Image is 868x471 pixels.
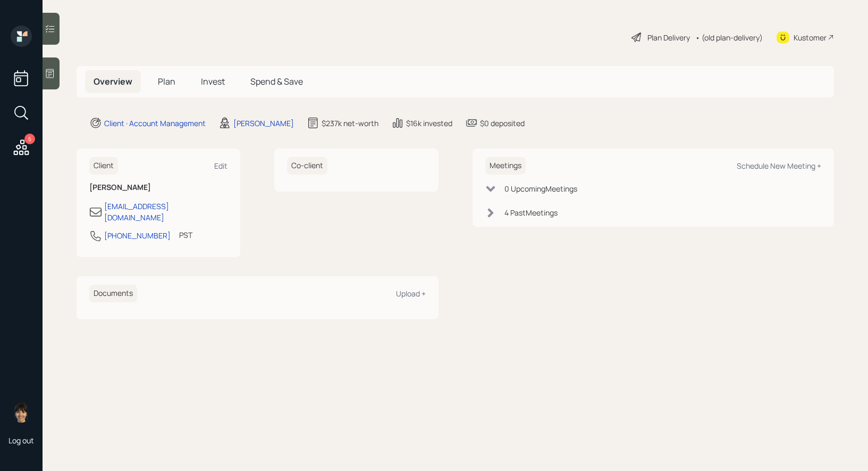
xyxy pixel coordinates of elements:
div: Client · Account Management [104,118,206,129]
h6: Meetings [485,157,526,175]
div: Edit [214,161,227,171]
h6: Client [89,157,118,175]
div: Kustomer [794,32,827,43]
span: Invest [201,76,225,87]
div: 0 Upcoming Meeting s [504,183,577,194]
div: Schedule New Meeting + [737,161,821,171]
div: $16k invested [406,118,452,129]
h6: Documents [89,285,137,302]
span: Overview [94,76,132,87]
div: Upload + [396,288,426,299]
div: [PHONE_NUMBER] [104,230,171,241]
div: $0 deposited [480,118,525,129]
div: 4 Past Meeting s [504,207,558,218]
div: Log out [9,435,34,445]
h6: [PERSON_NAME] [89,183,227,192]
div: Plan Delivery [647,32,690,43]
span: Plan [158,76,175,87]
div: [EMAIL_ADDRESS][DOMAIN_NAME] [104,201,227,223]
img: treva-nostdahl-headshot.png [11,401,32,423]
div: $237k net-worth [322,118,378,129]
div: • (old plan-delivery) [695,32,763,43]
div: [PERSON_NAME] [233,118,294,129]
h6: Co-client [287,157,327,175]
div: 5 [24,134,35,144]
div: PST [179,229,192,241]
span: Spend & Save [250,76,303,87]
